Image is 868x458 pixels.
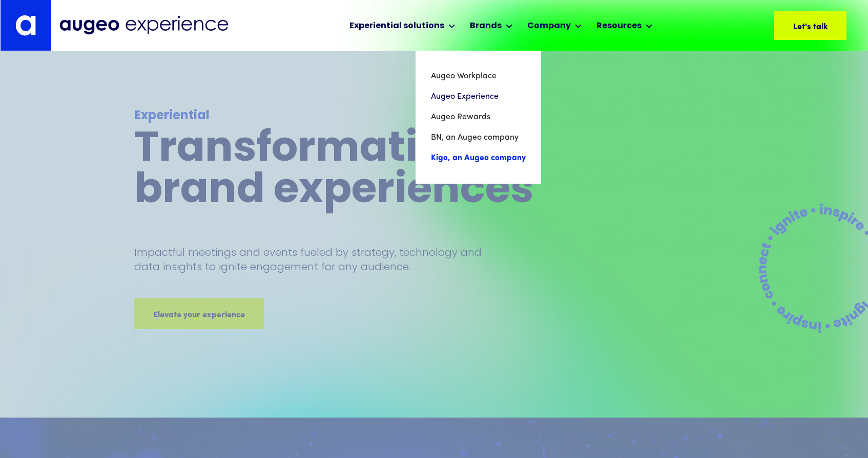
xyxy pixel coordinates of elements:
nav: Brands [416,51,541,184]
a: Let's talk [774,11,846,40]
div: Brands [470,20,502,32]
a: Augeo Rewards [431,107,526,127]
div: Company [527,20,571,32]
div: Resources [596,20,642,32]
a: Augeo Experience [431,86,526,107]
img: Augeo Experience business unit full logo in midnight blue. [59,16,229,35]
img: Augeo's "a" monogram decorative logo in white. [15,15,36,36]
a: Kigo, an Augeo company [431,148,526,168]
a: BN, an Augeo company [431,127,526,148]
div: Experiential solutions [349,20,444,32]
a: Augeo Workplace [431,66,526,86]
